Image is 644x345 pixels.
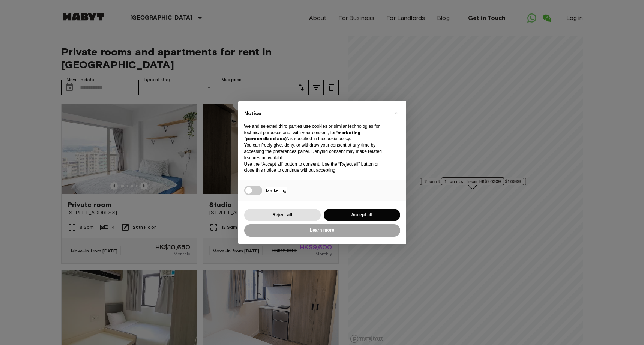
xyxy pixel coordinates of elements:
p: You can freely give, deny, or withdraw your consent at any time by accessing the preferences pane... [244,142,388,161]
strong: “marketing (personalized ads)” [244,130,360,142]
button: Learn more [244,224,400,237]
button: Close this notice [390,107,402,119]
a: cookie policy [324,136,350,141]
button: Reject all [244,209,321,221]
p: Use the “Accept all” button to consent. Use the “Reject all” button or close this notice to conti... [244,161,388,174]
h2: Notice [244,110,388,117]
button: Accept all [324,209,400,221]
span: Marketing [266,187,287,193]
span: × [395,108,398,117]
p: We and selected third parties use cookies or similar technologies for technical purposes and, wit... [244,123,388,142]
